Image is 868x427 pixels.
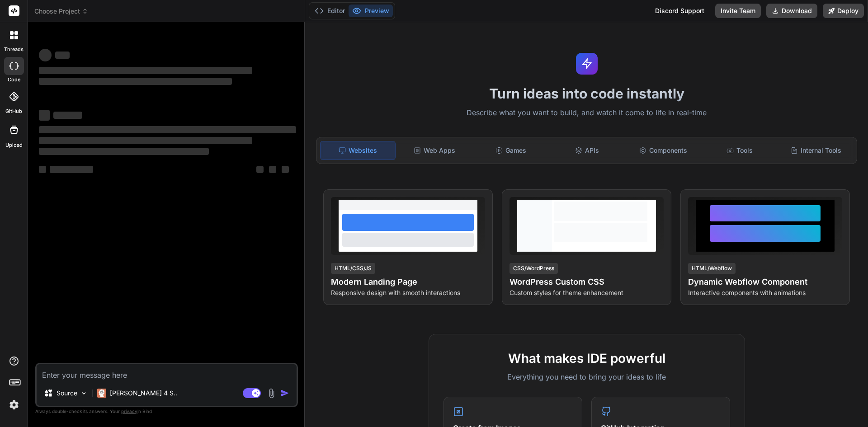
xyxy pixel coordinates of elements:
[97,389,106,398] img: Claude 4 Sonnet
[474,141,548,160] div: Games
[57,389,77,398] p: Source
[509,288,664,297] p: Custom styles for theme enhancement
[121,408,137,414] span: privacy
[53,112,82,119] span: ‌
[703,141,777,160] div: Tools
[331,263,375,274] div: HTML/CSS/JS
[39,126,296,133] span: ‌
[509,276,664,288] h4: WordPress Custom CSS
[110,389,177,398] p: [PERSON_NAME] 4 S..
[331,276,485,288] h4: Modern Landing Page
[50,166,93,173] span: ‌
[397,141,472,160] div: Web Apps
[443,349,730,368] h2: What makes IDE powerful
[331,288,485,297] p: Responsive design with smooth interactions
[39,148,209,155] span: ‌
[39,137,252,144] span: ‌
[39,67,252,74] span: ‌
[311,85,863,102] h1: Turn ideas into code instantly
[80,389,88,397] img: Pick Models
[688,276,842,288] h4: Dynamic Webflow Component
[650,4,710,18] div: Discord Support
[349,5,393,17] button: Preview
[35,407,298,416] p: Always double-check its answers. Your in Bind
[509,263,558,274] div: CSS/WordPress
[256,166,264,173] span: ‌
[715,4,761,18] button: Invite Team
[6,397,22,413] img: settings
[626,141,701,160] div: Components
[55,52,70,59] span: ‌
[280,389,289,398] img: icon
[823,4,864,18] button: Deploy
[311,5,349,17] button: Editor
[688,288,842,297] p: Interactive components with animations
[5,108,22,115] label: GitHub
[266,388,277,399] img: attachment
[39,49,52,61] span: ‌
[39,166,46,173] span: ‌
[688,263,736,274] div: HTML/Webflow
[8,76,20,84] label: code
[778,141,853,160] div: Internal Tools
[282,166,289,173] span: ‌
[5,141,23,149] label: Upload
[443,371,730,382] p: Everything you need to bring your ideas to life
[34,7,88,16] span: Choose Project
[550,141,624,160] div: APIs
[269,166,276,173] span: ‌
[311,107,863,119] p: Describe what you want to build, and watch it come to life in real-time
[4,46,24,53] label: threads
[766,4,817,18] button: Download
[39,110,50,121] span: ‌
[39,78,232,85] span: ‌
[320,141,396,160] div: Websites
